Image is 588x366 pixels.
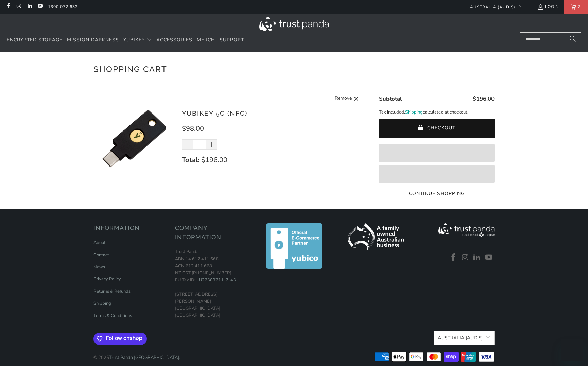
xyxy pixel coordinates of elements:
a: YubiKey 5C (NFC) [182,109,247,117]
strong: Total: [182,155,200,164]
summary: YubiKey [123,32,152,48]
p: Tax included. calculated at checkout. [379,109,495,116]
h1: Shopping Cart [93,62,495,75]
a: Shipping [93,300,111,307]
span: Mission Darkness [67,37,119,43]
button: Checkout [379,119,495,138]
span: $196.00 [201,155,227,164]
a: Trust Panda Australia on YouTube [37,4,43,10]
a: Trust Panda Australia on LinkedIn [27,4,32,10]
a: Trust Panda [GEOGRAPHIC_DATA] [109,354,179,361]
a: News [93,264,105,270]
span: Merch [197,37,215,43]
a: Support [220,32,244,48]
a: Mission Darkness [67,32,119,48]
a: Returns & Refunds [93,288,131,294]
span: Remove [335,94,352,103]
a: 1300 072 632 [48,3,78,11]
a: Shipping [405,109,423,116]
a: Trust Panda Australia on Facebook [5,4,11,10]
a: Privacy Policy [93,276,121,282]
a: Trust Panda Australia on YouTube [484,253,494,262]
a: Accessories [156,32,192,48]
button: Search [564,32,581,47]
p: © 2025 . [93,347,180,361]
img: Trust Panda Australia [259,17,329,31]
p: Trust Panda ABN 14 612 411 668 ACN 612 411 668 NZ GST [PHONE_NUMBER] EU Tax ID: [STREET_ADDRESS][... [175,248,250,319]
img: YubiKey 5C (NFC) [93,98,175,179]
span: YubiKey [123,37,145,43]
a: Remove [335,94,359,103]
span: Accessories [156,37,192,43]
span: $196.00 [473,95,495,103]
a: Terms & Conditions [93,313,132,319]
span: Subtotal [379,95,402,103]
nav: Translation missing: en.navigation.header.main_nav [7,32,244,48]
a: Continue Shopping [379,190,495,197]
a: Encrypted Storage [7,32,63,48]
input: Search... [520,32,581,47]
button: Australia (AUD $) [434,331,495,345]
iframe: Button to launch messaging window [561,339,583,361]
a: Trust Panda Australia on Instagram [16,4,21,10]
span: $98.00 [182,124,204,133]
a: About [93,240,106,246]
a: Login [537,3,559,11]
a: HU27309711-2-43 [195,277,236,283]
a: Trust Panda Australia on LinkedIn [472,253,482,262]
span: Support [220,37,244,43]
a: Merch [197,32,215,48]
a: Contact [93,252,109,258]
a: Trust Panda Australia on Facebook [448,253,459,262]
span: Encrypted Storage [7,37,63,43]
a: Trust Panda Australia on Instagram [460,253,470,262]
